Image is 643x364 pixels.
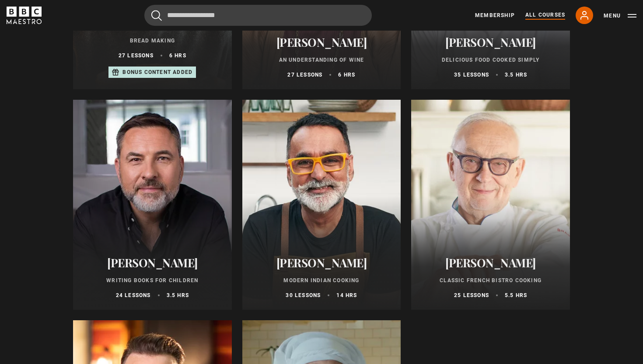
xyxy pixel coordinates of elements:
[422,56,559,64] p: Delicious Food Cooked Simply
[475,11,515,19] a: Membership
[411,100,570,310] a: [PERSON_NAME] Classic French Bistro Cooking 25 lessons 5.5 hrs
[604,11,636,20] button: Toggle navigation
[422,35,559,49] h2: [PERSON_NAME]
[525,11,565,20] a: All Courses
[119,52,154,59] p: 27 lessons
[253,56,391,64] p: An Understanding of Wine
[122,68,192,76] p: Bonus content added
[286,291,321,299] p: 30 lessons
[454,291,489,299] p: 25 lessons
[336,291,357,299] p: 14 hrs
[84,256,221,269] h2: [PERSON_NAME]
[253,256,391,269] h2: [PERSON_NAME]
[116,291,151,299] p: 24 lessons
[287,71,322,79] p: 27 lessons
[505,291,527,299] p: 5.5 hrs
[7,7,42,24] svg: BBC Maestro
[242,100,401,310] a: [PERSON_NAME] Modern Indian Cooking 30 lessons 14 hrs
[84,276,221,284] p: Writing Books for Children
[151,10,162,21] button: Submit the search query
[338,71,355,79] p: 6 hrs
[422,256,559,269] h2: [PERSON_NAME]
[73,100,232,310] a: [PERSON_NAME] Writing Books for Children 24 lessons 3.5 hrs
[253,35,391,49] h2: [PERSON_NAME]
[167,291,189,299] p: 3.5 hrs
[169,52,186,59] p: 6 hrs
[253,276,391,284] p: Modern Indian Cooking
[144,5,372,26] input: Search
[84,37,221,45] p: Bread Making
[454,71,489,79] p: 35 lessons
[505,71,527,79] p: 3.5 hrs
[422,276,559,284] p: Classic French Bistro Cooking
